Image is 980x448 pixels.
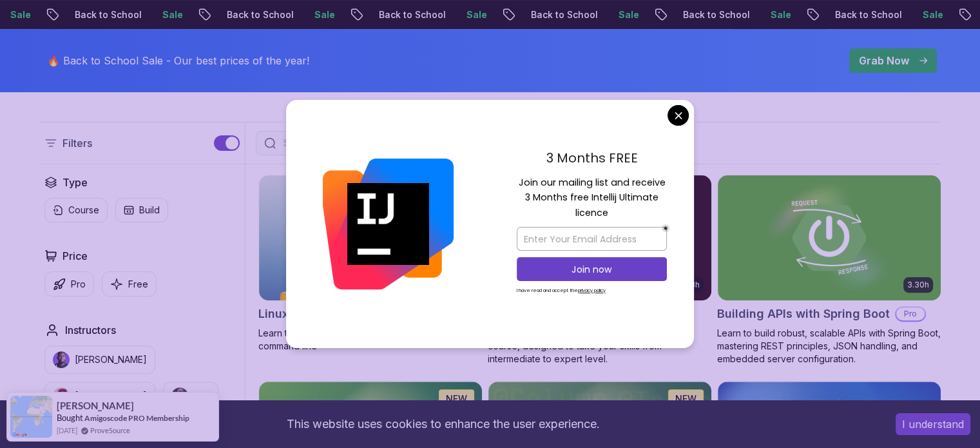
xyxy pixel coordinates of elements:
p: NEW [446,393,467,405]
p: NEW [675,393,697,405]
button: Pro [44,271,94,297]
h2: Building APIs with Spring Boot [717,305,890,323]
span: [DATE] [57,425,77,436]
button: Build [115,198,168,222]
h2: Type [62,175,88,190]
p: Sale [891,8,932,21]
h2: Price [62,248,88,264]
h2: Linux Fundamentals [258,305,372,323]
p: Sale [283,8,324,21]
p: Back to School [195,8,283,21]
p: Sale [131,8,172,21]
img: Linux Fundamentals card [259,175,482,300]
p: Course [68,204,99,217]
img: instructor img [53,351,70,368]
p: Back to School [43,8,131,21]
a: Amigoscode PRO Membership [84,413,189,423]
h2: Instructors [65,322,116,338]
button: Course [44,198,108,222]
span: Bought [57,413,83,423]
button: Accept cookies [896,413,970,435]
p: Back to School [651,8,739,21]
button: instructor imgAbz [163,382,218,410]
button: instructor img[PERSON_NAME] [44,382,155,410]
p: Learn to build robust, scalable APIs with Spring Boot, mastering REST principles, JSON handling, ... [717,327,941,365]
p: Sale [587,8,628,21]
img: provesource social proof notification image [10,396,52,438]
p: Build [139,204,160,217]
p: Abz [193,389,210,402]
p: Filters [62,135,92,151]
p: Sale [435,8,476,21]
button: instructor img[PERSON_NAME] [44,346,155,374]
div: This website uses cookies to enhance the user experience. [10,410,876,438]
p: 3.30h [907,280,929,290]
p: Grab Now [859,53,909,68]
p: Back to School [347,8,435,21]
p: [PERSON_NAME] [75,353,147,366]
p: Sale [739,8,780,21]
button: Free [102,271,157,297]
p: [PERSON_NAME] [75,389,147,402]
p: Pro [896,307,925,320]
p: Free [128,278,148,291]
img: instructor img [53,387,70,404]
img: Building APIs with Spring Boot card [718,175,941,300]
a: Linux Fundamentals card6.00hLinux FundamentalsProLearn the fundamentals of Linux and how to use t... [258,175,483,353]
p: Pro [71,278,86,291]
p: Back to School [499,8,587,21]
input: Search Java, React, Spring boot ... [281,137,557,150]
p: 🔥 Back to School Sale - Our best prices of the year! [47,53,309,68]
p: Learn the fundamentals of Linux and how to use the command line [258,327,483,353]
a: ProveSource [90,425,130,436]
span: [PERSON_NAME] [57,400,134,411]
p: Back to School [803,8,891,21]
a: Building APIs with Spring Boot card3.30hBuilding APIs with Spring BootProLearn to build robust, s... [717,175,941,365]
img: instructor img [171,387,188,404]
